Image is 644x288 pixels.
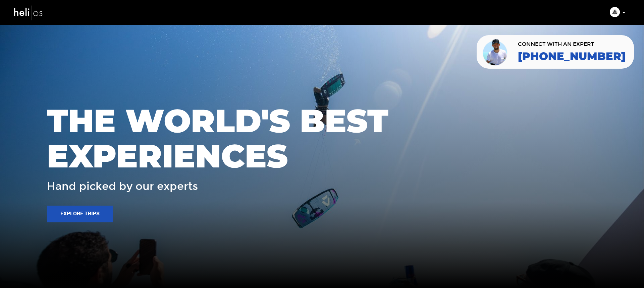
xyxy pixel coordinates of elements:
span: THE WORLD'S BEST EXPERIENCES [47,103,597,174]
img: heli-logo [13,4,44,21]
img: img_c431877edc821bcc903041a4fc284794.png [610,7,620,17]
img: contact our team [482,38,509,66]
span: CONNECT WITH AN EXPERT [518,42,626,47]
button: Explore Trips [47,206,113,222]
a: [PHONE_NUMBER] [518,50,626,62]
span: Hand picked by our experts [47,181,198,192]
